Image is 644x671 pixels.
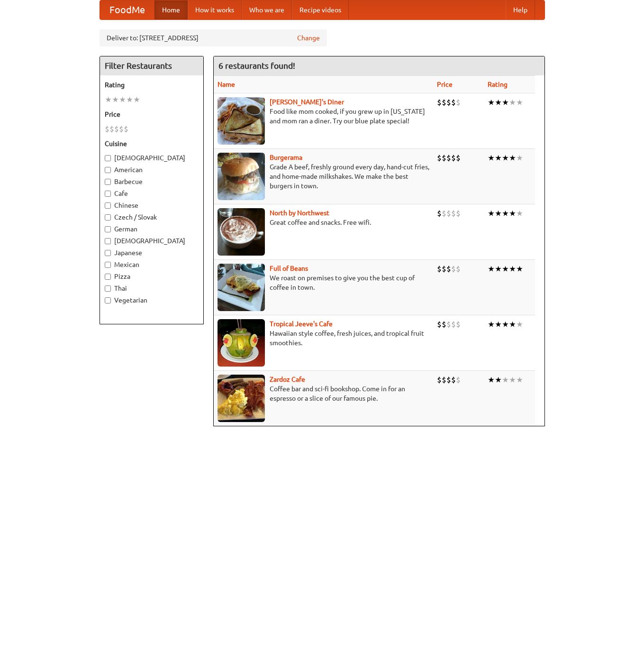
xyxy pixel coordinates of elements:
[442,375,446,385] li: $
[105,202,111,209] input: Chinese
[506,0,535,19] a: Help
[437,319,442,330] li: $
[292,0,349,19] a: Recipe videos
[502,375,509,385] li: ★
[509,264,516,274] li: ★
[451,264,456,274] li: $
[105,153,199,163] label: [DEMOGRAPHIC_DATA]
[495,264,502,274] li: ★
[456,264,461,274] li: $
[218,208,265,256] img: north.jpg
[133,94,140,105] li: ★
[105,214,111,221] input: Czech / Slovak
[218,97,265,145] img: sallys.jpg
[502,97,509,108] li: ★
[242,0,292,19] a: Who we are
[270,265,308,272] a: Full of Beans
[105,274,111,280] input: Pizza
[105,295,199,305] label: Vegetarian
[495,153,502,163] li: ★
[270,376,305,383] a: Zardoz Cafe
[105,94,112,105] li: ★
[105,297,111,303] input: Vegetarian
[109,124,114,134] li: $
[270,98,344,106] b: [PERSON_NAME]'s Diner
[105,284,199,293] label: Thai
[105,191,111,197] input: Cafe
[442,208,446,219] li: $
[105,250,111,256] input: Japanese
[119,94,126,105] li: ★
[446,208,451,219] li: $
[105,285,111,292] input: Thai
[218,329,429,348] p: Hawaiian style coffee, fresh juices, and tropical fruit smoothies.
[502,319,509,330] li: ★
[488,264,495,274] li: ★
[451,208,456,219] li: $
[105,262,111,268] input: Mexican
[124,124,128,134] li: $
[218,162,429,191] p: Grade A beef, freshly ground every day, hand-cut fries, and home-made milkshakes. We make the bes...
[442,153,446,163] li: $
[502,153,509,163] li: ★
[105,155,111,161] input: [DEMOGRAPHIC_DATA]
[509,319,516,330] li: ★
[446,264,451,274] li: $
[114,124,119,134] li: $
[516,208,523,219] li: ★
[442,97,446,108] li: $
[105,189,199,198] label: Cafe
[126,94,133,105] li: ★
[451,319,456,330] li: $
[105,177,199,186] label: Barbecue
[105,212,199,222] label: Czech / Slovak
[456,97,461,108] li: $
[105,260,199,269] label: Mexican
[456,153,461,163] li: $
[516,153,523,163] li: ★
[270,209,329,217] a: North by Northwest
[488,208,495,219] li: ★
[218,81,235,88] a: Name
[100,29,327,46] div: Deliver to: [STREET_ADDRESS]
[270,154,302,161] a: Burgerama
[105,165,199,175] label: American
[218,273,429,292] p: We roast on premises to give you the best cup of coffee in town.
[119,124,124,134] li: $
[502,264,509,274] li: ★
[495,375,502,385] li: ★
[446,375,451,385] li: $
[270,320,333,328] a: Tropical Jeeve's Cafe
[509,153,516,163] li: ★
[218,218,429,227] p: Great coffee and snacks. Free wifi.
[488,97,495,108] li: ★
[456,375,461,385] li: $
[442,319,446,330] li: $
[488,375,495,385] li: ★
[105,272,199,281] label: Pizza
[100,56,203,75] h4: Filter Restaurants
[456,208,461,219] li: $
[218,153,265,200] img: burgerama.jpg
[437,264,442,274] li: $
[105,236,199,246] label: [DEMOGRAPHIC_DATA]
[446,319,451,330] li: $
[112,94,119,105] li: ★
[516,264,523,274] li: ★
[105,201,199,210] label: Chinese
[105,110,199,119] h5: Price
[218,264,265,311] img: beans.jpg
[437,81,453,88] a: Price
[437,375,442,385] li: $
[516,97,523,108] li: ★
[105,224,199,234] label: German
[451,153,456,163] li: $
[516,319,523,330] li: ★
[218,61,295,70] ng-pluralize: 6 restaurants found!
[437,208,442,219] li: $
[509,208,516,219] li: ★
[218,107,429,126] p: Food like mom cooked, if you grew up in [US_STATE] and mom ran a diner. Try our blue plate special!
